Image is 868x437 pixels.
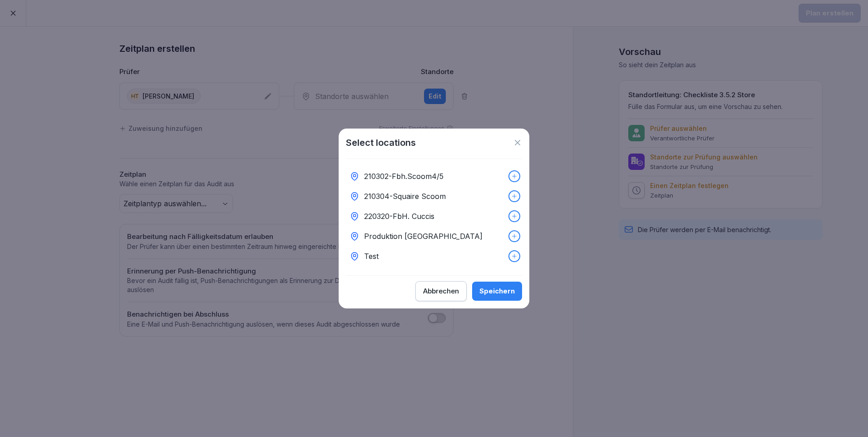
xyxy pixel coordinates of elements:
[364,211,434,222] p: 220320-FbH. Cuccis
[472,282,522,301] button: Speichern
[364,191,446,202] p: 210304-Squaire Scoom
[415,281,467,301] button: Abbrechen
[346,136,416,149] h1: Select locations
[423,286,459,296] div: Abbrechen
[364,171,444,182] p: 210302-Fbh.Scoom4/5
[479,286,515,296] div: Speichern
[364,231,483,242] p: Produktion [GEOGRAPHIC_DATA]
[364,251,379,262] p: Test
